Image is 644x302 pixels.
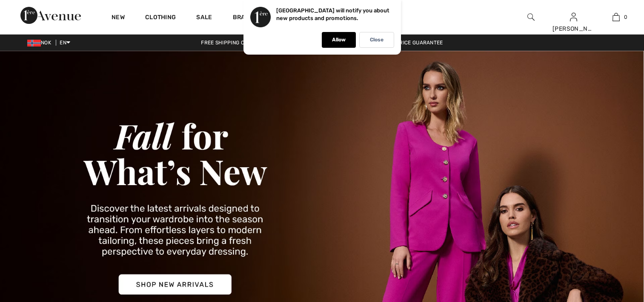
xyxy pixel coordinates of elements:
span: 0 [624,13,627,21]
img: My Bag [613,12,620,22]
img: 1ère Avenue [20,7,81,24]
p: [GEOGRAPHIC_DATA] will notify you about new products and promotions. [276,7,389,21]
a: 0 [595,12,637,22]
p: Close [370,37,384,43]
a: New [112,14,125,23]
span: EN [60,40,70,46]
a: Brands [233,14,258,23]
a: Lowest Price Guarantee [367,40,450,46]
div: [PERSON_NAME] [552,24,594,33]
p: Allow [332,37,346,43]
img: search the website [527,12,535,22]
img: My Info [570,12,577,22]
img: Norwegian Krone [27,40,41,46]
a: Sign In [570,13,577,21]
a: Clothing [145,14,176,23]
span: NOK [27,40,54,46]
a: Free shipping on orders over kr1500 [194,40,312,46]
a: Sale [196,14,212,23]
